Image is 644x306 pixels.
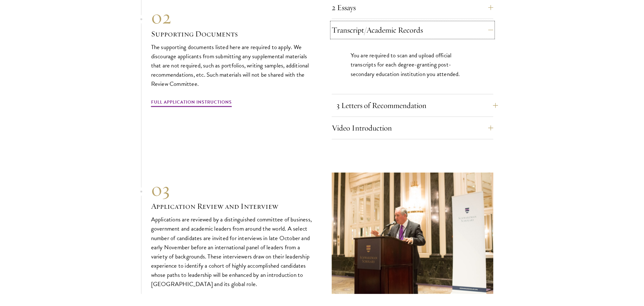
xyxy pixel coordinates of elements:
button: 3 Letters of Recommendation [336,98,498,113]
button: Video Introduction [332,120,493,136]
button: Transcript/Academic Records [332,22,493,38]
div: 03 [151,178,313,201]
div: 02 [151,6,313,29]
p: You are required to scan and upload official transcripts for each degree-granting post-secondary ... [351,51,474,78]
h3: Supporting Documents [151,29,313,39]
h3: Application Review and Interview [151,201,313,212]
a: Full Application Instructions [151,98,232,108]
p: The supporting documents listed here are required to apply. We discourage applicants from submitt... [151,42,313,88]
p: Applications are reviewed by a distinguished committee of business, government and academic leade... [151,215,313,289]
